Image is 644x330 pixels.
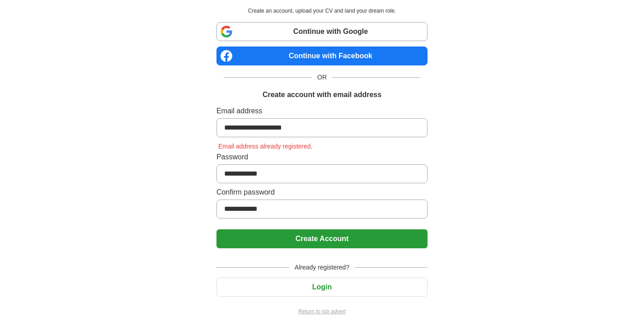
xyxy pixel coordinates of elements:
[312,73,332,82] span: OR
[218,7,426,15] p: Create an account, upload your CV and land your dream role.
[216,106,428,116] label: Email address
[216,278,428,297] button: Login
[216,152,428,163] label: Password
[216,283,428,291] a: Login
[263,89,381,100] h1: Create account with email address
[216,187,428,198] label: Confirm password
[216,307,428,316] a: Return to job advert
[216,229,428,248] button: Create Account
[216,22,428,41] a: Continue with Google
[216,46,428,65] a: Continue with Facebook
[216,143,315,150] span: Email address already registered.
[289,263,355,272] span: Already registered?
